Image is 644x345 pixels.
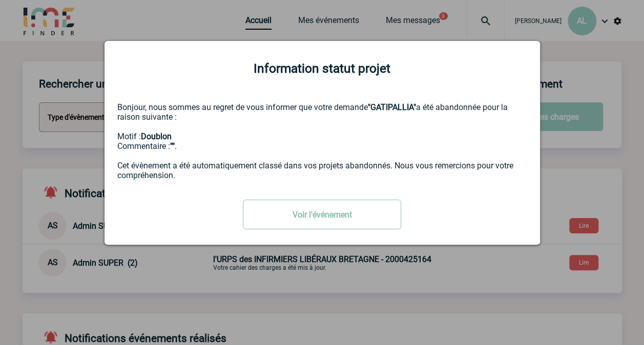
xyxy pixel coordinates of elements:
[368,102,416,112] b: "GATIPALLIA"
[243,200,401,229] a: Voir l'événement
[117,61,527,75] div: Information statut projet
[170,141,175,151] b: ""
[141,132,172,141] b: Doublon
[117,102,527,180] div: Bonjour, nous sommes au regret de vous informer que votre demande a été abandonnée pour la raison...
